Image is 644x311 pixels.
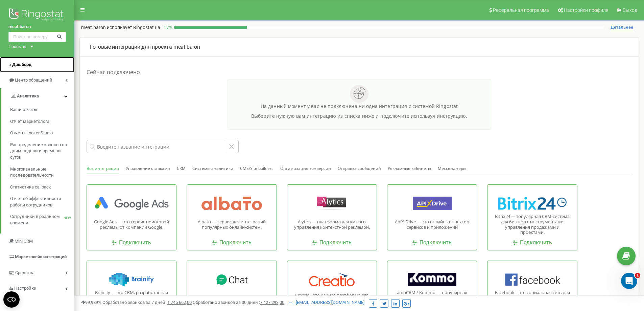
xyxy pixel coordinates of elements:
[8,24,66,30] a: meat.baron
[240,163,273,174] button: CMS/Site builders
[513,239,552,247] a: Подключить
[102,300,192,305] span: Обработано звонков за 7 дней :
[112,239,151,247] a: Подключить
[10,196,71,208] span: Отчет об эффективности работы сотрудников
[92,290,171,311] p: Brainify — это CRM, разработанная для застройщиков с целью упростить и автоматизировать ежедневны...
[228,103,491,109] p: На данный момент у вас не подключена ни одна интеграция с системой Ringostat
[90,44,172,50] span: Готовые интеграции для проекта
[92,219,171,230] p: Google Ads — это сервис поисковой рекламы от компании Google.
[212,239,252,247] a: Подключить
[10,107,37,113] span: Ваши отчеты
[10,166,71,179] span: Многоканальные последовательности
[493,214,572,235] p: Bitrix24 —популярная CRM-система для бизнеса с инструментами управления продажами и проектами.
[10,130,53,136] span: Отчеты Looker Studio
[621,273,637,289] iframe: Intercom live chat
[87,140,225,153] input: Введите название интеграции
[564,7,609,13] span: Настройки профиля
[1,88,74,104] a: Аналитика
[611,25,633,30] span: Детальнее
[15,270,34,275] span: Средства
[15,77,52,83] span: Центр обращений
[192,219,271,230] p: Albato — сервис для интеграций популярных онлайн-систем.
[10,118,49,125] span: Отчет маркетолога
[8,7,66,24] img: Ringostat logo
[392,290,472,311] p: amoCRM / Kommo — популярная CRM- система для оптимизации отношений с клиентами и автоматизации от...
[160,24,174,31] p: 17 %
[15,254,67,259] span: Маркетплейс интеграций
[10,142,71,161] span: Распределение звонков по дням недели и времени суток
[8,44,26,50] div: Проекты
[289,300,364,305] a: [EMAIL_ADDRESS][DOMAIN_NAME]
[392,219,472,230] p: ApiX-Drive — это онлайн коннектор сервисов и приложений
[10,211,74,229] a: Сотрудники в реальном времениNEW
[10,139,74,163] a: Распределение звонков по дням недели и времени суток
[177,163,186,174] button: CRM
[412,239,452,247] a: Подключить
[10,127,74,139] a: Отчеты Looker Studio
[493,7,549,13] span: Реферальная программа
[338,163,381,174] button: Отправка сообщений
[192,163,233,174] button: Системы аналитики
[12,62,31,67] span: Дашборд
[438,163,466,174] button: Мессенджеры
[15,239,33,244] span: Mini CRM
[17,93,39,98] span: Аналитика
[167,300,192,305] u: 1 745 662,00
[87,163,119,174] button: Все интеграции
[635,273,640,278] span: 1
[10,214,64,226] span: Сотрудники в реальном времени
[8,32,66,42] input: Поиск по номеру
[10,181,74,193] a: Статистика callback
[260,300,284,305] u: 7 427 293,00
[623,7,637,13] span: Выход
[10,163,74,181] a: Многоканальные последовательности
[228,113,491,119] p: Выберите нужную вам интеграцию из списка ниже и подключите используя инструкцию.
[10,184,51,191] span: Статистика callback
[3,291,20,308] button: Open CMP widget
[81,300,101,305] span: 99,989%
[14,286,37,291] span: Настройки
[493,290,572,311] p: Facebook – это социальная сеть для общения, а также бизнес-инструмент для привлечения клиентов.
[126,163,170,174] button: Управление ставками
[90,43,628,51] p: meat.baron
[280,163,331,174] button: Оптимизация конверсии
[312,239,352,247] a: Подключить
[10,193,74,211] a: Отчет об эффективности работы сотрудников
[87,68,632,76] h1: Сейчас подключено
[388,163,431,174] button: Рекламные кабинеты
[10,116,74,128] a: Отчет маркетолога
[292,219,372,230] p: Alytics — платформа для умного управления контекстной рекламой.
[107,25,160,30] span: использует Ringostat на
[10,104,74,116] a: Ваши отчеты
[292,293,372,309] p: Creatio - это единая платформа для автоматизации процесов и CRM используя no-code технологии.
[193,300,284,305] span: Обработано звонков за 30 дней :
[81,24,160,31] p: meat.baron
